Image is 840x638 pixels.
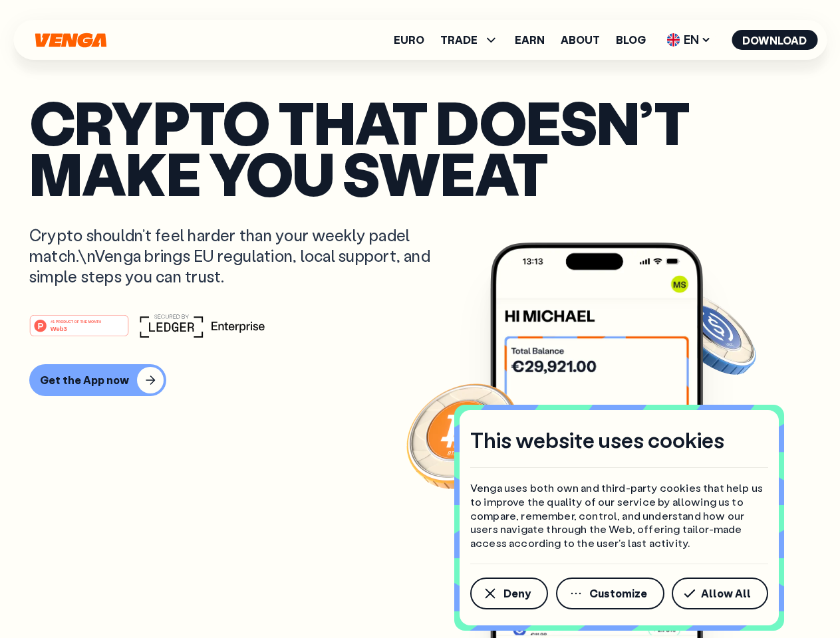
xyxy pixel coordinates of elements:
p: Venga uses both own and third-party cookies that help us to improve the quality of our service by... [470,481,768,550]
img: Bitcoin [404,375,523,495]
a: #1 PRODUCT OF THE MONTHWeb3 [29,322,129,340]
span: TRADE [440,32,499,48]
h4: This website uses cookies [470,426,724,454]
a: Euro [394,35,424,45]
button: Allow All [672,578,768,609]
span: Customize [589,588,647,599]
p: Crypto shouldn’t feel harder than your weekly padel match.\nVenga brings EU regulation, local sup... [29,225,450,287]
a: Get the App now [29,364,811,396]
svg: Home [33,33,108,48]
a: About [561,35,600,45]
a: Blog [616,35,646,45]
button: Download [732,30,817,50]
img: USDC coin [663,286,759,381]
span: Deny [503,588,531,599]
p: Crypto that doesn’t make you sweat [29,96,811,198]
img: flag-uk [666,33,680,47]
tspan: Web3 [51,324,67,332]
button: Get the App now [29,364,166,396]
button: Customize [556,578,664,609]
div: Get the App now [40,373,129,387]
a: Earn [515,35,545,45]
span: EN [662,29,716,51]
span: TRADE [440,35,478,45]
button: Deny [470,578,548,609]
span: Allow All [701,588,751,599]
tspan: #1 PRODUCT OF THE MONTH [51,319,101,323]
